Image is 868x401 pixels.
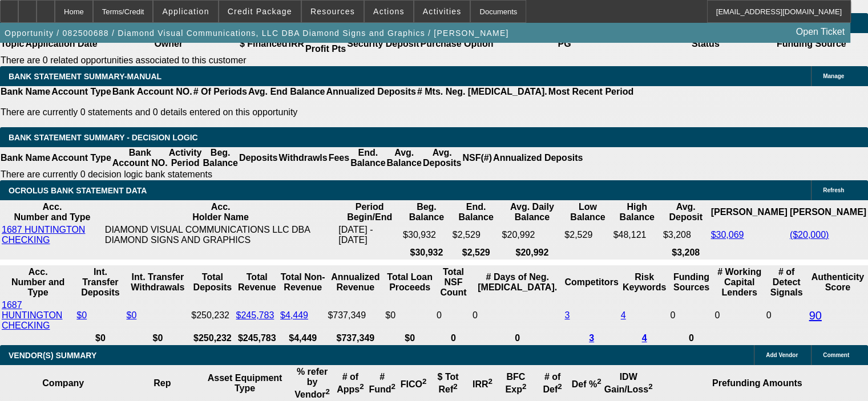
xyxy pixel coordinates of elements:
[328,310,383,321] div: $737,349
[648,382,652,391] sup: 2
[597,377,601,386] sup: 2
[294,367,330,399] b: % refer by Vendor
[1,266,75,298] th: Acc. Number and Type
[127,310,137,320] a: $0
[589,333,594,343] a: 3
[104,201,337,223] th: Acc. Holder Name
[492,147,583,169] th: Annualized Deposits
[423,7,462,16] span: Activities
[76,333,124,344] th: $0
[808,266,867,298] th: Authenticity Score
[712,378,802,388] b: Prefunding Amounts
[280,266,326,298] th: Total Non-Revenue
[452,247,500,258] th: $2,529
[613,224,661,246] td: $48,121
[436,266,471,298] th: Sum of the Total NSF Count and Total Overdraft Fee Count from Ocrolus
[564,310,570,320] a: 3
[328,147,350,169] th: Fees
[104,224,337,246] td: DIAMOND VISUAL COMMUNICATIONS LLC DBA DIAMOND SIGNS AND GRAPHICS
[558,382,562,391] sup: 2
[669,333,713,344] th: 0
[42,378,84,388] b: Company
[501,224,563,246] td: $20,992
[338,201,401,223] th: Period Begin/End
[766,352,798,358] span: Add Vendor
[776,33,847,55] th: Funding Source
[126,266,190,298] th: Int. Transfer Withdrawals
[1,107,633,118] p: There are currently 0 statements and 0 details entered on this opportunity
[473,379,492,389] b: IRR
[191,266,234,298] th: Total Deposits
[350,147,386,169] th: End. Balance
[472,299,563,331] td: 0
[337,372,364,394] b: # of Apps
[522,382,526,391] sup: 2
[452,224,500,246] td: $2,529
[766,266,808,298] th: # of Detect Signals
[663,224,709,246] td: $3,208
[543,372,562,394] b: # of Def
[494,33,635,55] th: PG
[385,266,435,298] th: Total Loan Proceeds
[402,247,451,258] th: $30,932
[310,7,355,16] span: Resources
[823,73,844,79] span: Manage
[505,372,526,394] b: BFC Exp
[436,299,471,331] td: 0
[766,299,808,331] td: 0
[564,266,619,298] th: Competitors
[2,225,85,245] a: 1687 HUNTINGTON CHECKING
[385,299,435,331] td: $0
[236,266,278,298] th: Total Revenue
[338,224,401,246] td: [DATE] - [DATE]
[414,1,470,22] button: Activities
[228,7,292,16] span: Credit Package
[792,22,849,42] a: Open Ticket
[76,266,124,298] th: Int. Transfer Deposits
[208,373,282,393] b: Asset Equipment Type
[327,266,383,298] th: Annualized Revenue
[51,86,112,98] th: Account Type
[236,310,274,320] a: $245,783
[572,379,601,389] b: Def %
[219,1,301,22] button: Credit Package
[422,147,462,169] th: Avg. Deposits
[168,147,203,169] th: Activity Period
[462,147,492,169] th: NSF(#)
[51,147,112,169] th: Account Type
[302,1,364,22] button: Resources
[790,230,829,240] a: ($20,000)
[501,247,563,258] th: $20,992
[373,7,405,16] span: Actions
[472,266,563,298] th: # Days of Neg. [MEDICAL_DATA].
[76,310,87,320] a: $0
[154,1,217,22] button: Application
[564,224,611,246] td: $2,529
[9,186,147,195] span: OCROLUS BANK STATEMENT DATA
[714,310,720,320] span: 0
[1,201,103,223] th: Acc. Number and Type
[823,187,844,193] span: Refresh
[248,86,326,98] th: Avg. End Balance
[417,86,548,98] th: # Mts. Neg. [MEDICAL_DATA].
[613,201,661,223] th: High Balance
[809,309,821,322] a: 90
[386,147,422,169] th: Avg. Balance
[385,333,435,344] th: $0
[669,266,713,298] th: Funding Sources
[635,33,776,55] th: Status
[327,333,383,344] th: $737,349
[239,147,278,169] th: Deposits
[191,333,234,344] th: $250,232
[236,333,278,344] th: $245,783
[710,201,788,223] th: [PERSON_NAME]
[402,201,451,223] th: Beg. Balance
[437,372,458,394] b: $ Tot Ref
[112,147,168,169] th: Bank Account NO.
[453,382,457,391] sup: 2
[564,201,611,223] th: Low Balance
[193,86,248,98] th: # Of Periods
[710,230,744,240] a: $30,069
[365,1,413,22] button: Actions
[452,201,500,223] th: End. Balance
